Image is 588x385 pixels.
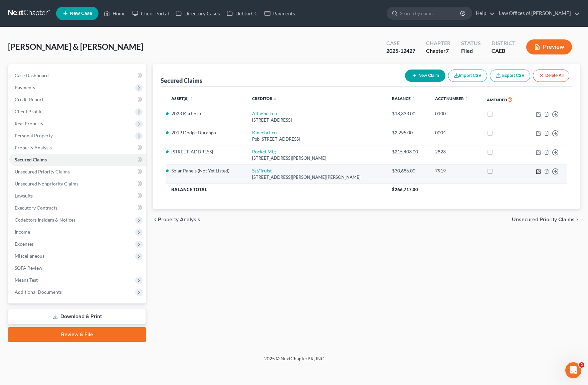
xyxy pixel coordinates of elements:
[15,265,42,271] span: SOFA Review
[252,155,381,161] div: [STREET_ADDRESS][PERSON_NAME]
[223,7,261,19] a: DebtorCC
[252,174,381,180] div: [STREET_ADDRESS][PERSON_NAME][PERSON_NAME]
[15,169,70,174] span: Unsecured Priority Claims
[15,121,43,126] span: Real Property
[400,7,461,19] input: Search by name...
[15,241,34,247] span: Expenses
[481,92,524,107] th: Amended
[9,70,146,82] a: Case Dashboard
[15,157,47,162] span: Secured Claims
[252,96,277,101] a: Creditor unfold_more
[252,168,272,173] a: Sst/Truist
[392,129,424,136] div: $2,295.00
[252,111,277,116] a: Altaone Fcu
[15,85,35,90] span: Payments
[512,217,575,222] span: Unsecured Priority Claims
[448,70,487,82] button: Import CSV
[8,42,143,51] span: [PERSON_NAME] & [PERSON_NAME]
[166,183,387,196] th: Balance Total
[386,47,415,55] div: 2025-12427
[171,96,193,101] a: Asset(s) unfold_more
[565,362,581,378] iframe: Intercom live chat
[261,7,299,19] a: Payments
[526,39,572,54] button: Preview
[464,97,468,101] i: unfold_more
[172,7,223,19] a: Directory Cases
[15,145,52,150] span: Property Analysis
[461,47,481,55] div: Filed
[392,167,424,174] div: $30,686.00
[435,96,468,101] a: Acct Number unfold_more
[104,355,484,367] div: 2025 © NextChapterBK, INC
[252,149,276,154] a: Rocket Mtg
[9,178,146,190] a: Unsecured Nonpriority Claims
[472,7,495,19] a: Help
[153,217,158,222] i: chevron_left
[435,129,476,136] div: 0004
[435,148,476,155] div: 2823
[15,181,78,186] span: Unsecured Nonpriority Claims
[9,154,146,166] a: Secured Claims
[490,70,530,82] a: Export CSV
[70,11,92,16] span: New Case
[405,70,445,82] button: New Claim
[189,97,193,101] i: unfold_more
[15,205,57,211] span: Executory Contracts
[392,96,415,101] a: Balance unfold_more
[446,47,449,54] span: 7
[171,148,241,155] li: [STREET_ADDRESS]
[273,97,277,101] i: unfold_more
[492,39,516,47] div: District
[9,202,146,214] a: Executory Contracts
[171,167,241,174] li: Solar Panels (Not Yet Listed)
[15,289,62,295] span: Additional Documents
[386,39,415,47] div: Case
[392,148,424,155] div: $215,403.00
[435,110,476,117] div: 0100
[8,327,146,342] a: Review & File
[15,133,53,138] span: Personal Property
[153,217,200,222] button: chevron_left Property Analysis
[15,217,75,223] span: Codebtors Insiders & Notices
[435,167,476,174] div: 7919
[533,70,569,82] button: Delete All
[15,253,44,259] span: Miscellaneous
[15,193,33,199] span: Lawsuits
[9,166,146,178] a: Unsecured Priority Claims
[252,117,381,123] div: [STREET_ADDRESS]
[9,190,146,202] a: Lawsuits
[158,217,200,222] span: Property Analysis
[9,262,146,274] a: SOFA Review
[15,97,43,102] span: Credit Report
[512,217,580,222] button: Unsecured Priority Claims chevron_right
[461,39,481,47] div: Status
[15,73,49,78] span: Case Dashboard
[579,362,584,368] span: 2
[171,110,241,117] li: 2023 Kia Forte
[15,229,30,235] span: Income
[392,110,424,117] div: $18,333.00
[411,97,415,101] i: unfold_more
[101,7,129,19] a: Home
[426,39,450,47] div: Chapter
[171,129,241,136] li: 2019 Dodge Durango
[15,109,42,114] span: Client Profile
[252,136,381,142] div: Pob [STREET_ADDRESS]
[129,7,172,19] a: Client Portal
[8,309,146,325] a: Download & Print
[575,217,580,222] i: chevron_right
[492,47,516,55] div: CAEB
[9,94,146,106] a: Credit Report
[9,142,146,154] a: Property Analysis
[15,277,38,283] span: Means Test
[496,7,580,19] a: Law Offices of [PERSON_NAME]
[392,187,418,192] span: $266,717.00
[426,47,450,55] div: Chapter
[252,130,277,135] a: Kinecta Fcu
[161,77,202,85] div: Secured Claims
